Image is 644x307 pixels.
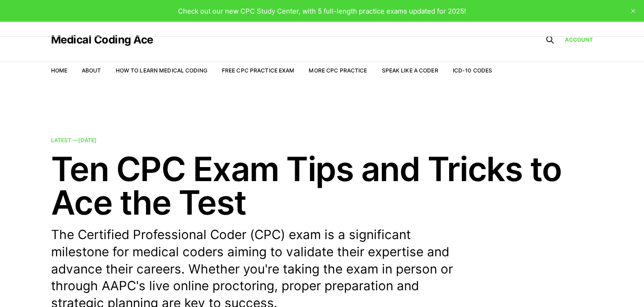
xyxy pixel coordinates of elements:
[82,67,101,74] a: About
[382,67,438,74] a: Speak Like a Coder
[597,263,644,307] iframe: portal-trigger
[51,34,153,45] a: Medical Coding Ace
[78,137,97,144] time: [DATE]
[222,67,295,74] a: Free CPC Practice Exam
[51,137,97,144] span: Latest —
[51,152,593,219] h2: Ten CPC Exam Tips and Tricks to Ace the Test
[309,67,367,74] a: More CPC Practice
[51,67,67,74] a: Home
[178,7,466,15] span: Check out our new CPC Study Center, with 5 full-length practice exams updated for 2025!
[116,67,207,74] a: How to Learn Medical Coding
